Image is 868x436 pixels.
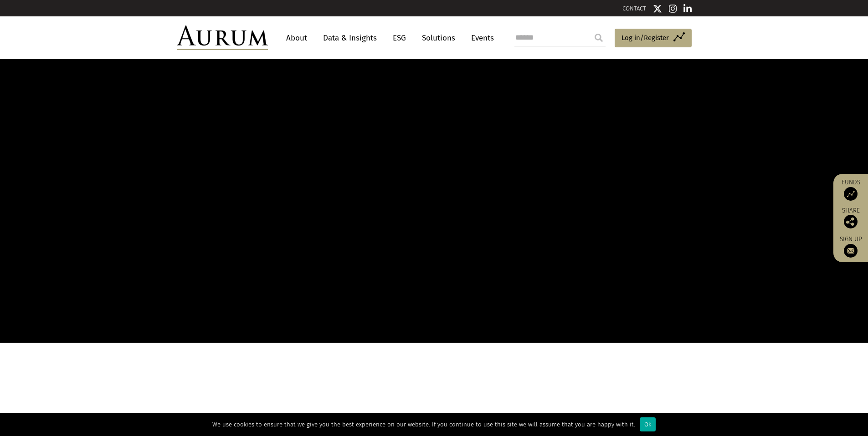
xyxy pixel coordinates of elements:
div: Share [838,208,863,228]
a: About [282,30,312,46]
a: Funds [838,178,863,201]
div: Ok [640,417,656,431]
a: Sign up [838,235,863,258]
a: CONTACT [622,5,646,12]
img: Instagram icon [669,4,677,13]
img: Twitter icon [653,4,662,13]
a: Log in/Register [615,29,692,48]
img: Aurum [177,25,268,50]
img: Access Funds [844,187,858,201]
img: Share this post [844,215,858,228]
span: Log in/Register [621,32,669,43]
a: Data & Insights [318,30,381,46]
img: Linkedin icon [683,4,692,13]
a: ESG [388,30,411,46]
a: Solutions [417,30,460,46]
img: Sign up to our newsletter [844,244,858,258]
a: Events [467,30,494,46]
input: Submit [590,29,608,47]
